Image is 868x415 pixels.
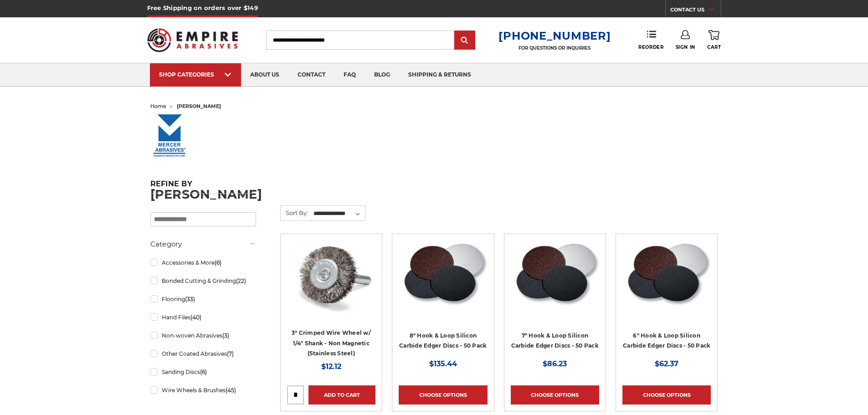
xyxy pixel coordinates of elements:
[150,291,256,307] a: Flooring(33)
[150,309,256,325] a: Hand Files(40)
[190,314,201,321] span: (40)
[399,385,487,405] a: Choose Options
[185,296,195,302] span: (33)
[150,239,256,250] h5: Category
[399,241,487,313] img: Silicon Carbide 8" Hook & Loop Edger Discs
[498,45,611,51] p: FOR QUESTIONS OR INQUIRIES
[150,364,256,380] a: Sanding Discs(6)
[227,350,234,357] span: (7)
[200,369,207,375] span: (6)
[287,241,375,313] img: Crimped Wire Wheel with Shank Non Magnetic
[655,359,678,368] span: $62.37
[226,387,236,394] span: (45)
[511,241,599,313] img: Silicon Carbide 7" Hook & Loop Edger Discs
[150,346,256,362] a: Other Coated Abrasives(7)
[511,241,599,357] a: Silicon Carbide 7" Hook & Loop Edger Discs
[707,44,721,50] span: Cart
[150,382,256,398] a: Wire Wheels & Brushes(45)
[150,273,256,289] a: Bonded Cutting & Grinding(22)
[638,44,663,50] span: Reorder
[177,103,221,109] span: [PERSON_NAME]
[321,362,341,371] span: $12.12
[159,71,232,78] div: SHOP CATEGORIES
[281,206,308,220] label: Sort By:
[312,207,365,220] select: Sort By:
[399,63,480,87] a: shipping & returns
[150,255,256,271] a: Accessories & More(6)
[622,241,711,357] a: Silicon Carbide 6" Hook & Loop Edger Discs
[622,241,711,313] img: Silicon Carbide 6" Hook & Loop Edger Discs
[241,63,288,87] a: about us
[236,277,246,284] span: (22)
[429,359,457,368] span: $135.44
[150,103,166,109] a: home
[622,385,711,405] a: Choose Options
[150,328,256,343] a: Non-woven Abrasives(3)
[150,179,256,194] h5: Refine by
[498,29,611,42] a: [PHONE_NUMBER]
[308,385,375,405] a: Add to Cart
[365,63,399,87] a: blog
[150,113,189,159] img: mercerlogo_1427640391__81402.original.jpg
[287,241,375,357] a: Crimped Wire Wheel with Shank Non Magnetic
[399,241,487,357] a: Silicon Carbide 8" Hook & Loop Edger Discs
[215,259,221,266] span: (6)
[150,188,718,200] h1: [PERSON_NAME]
[334,63,365,87] a: faq
[511,385,599,405] a: Choose Options
[638,30,663,50] a: Reorder
[707,30,721,50] a: Cart
[147,22,238,58] img: Empire Abrasives
[543,359,567,368] span: $86.23
[670,5,721,17] a: CONTACT US
[676,44,695,50] span: Sign In
[222,332,229,339] span: (3)
[456,31,474,50] input: Submit
[288,63,334,87] a: contact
